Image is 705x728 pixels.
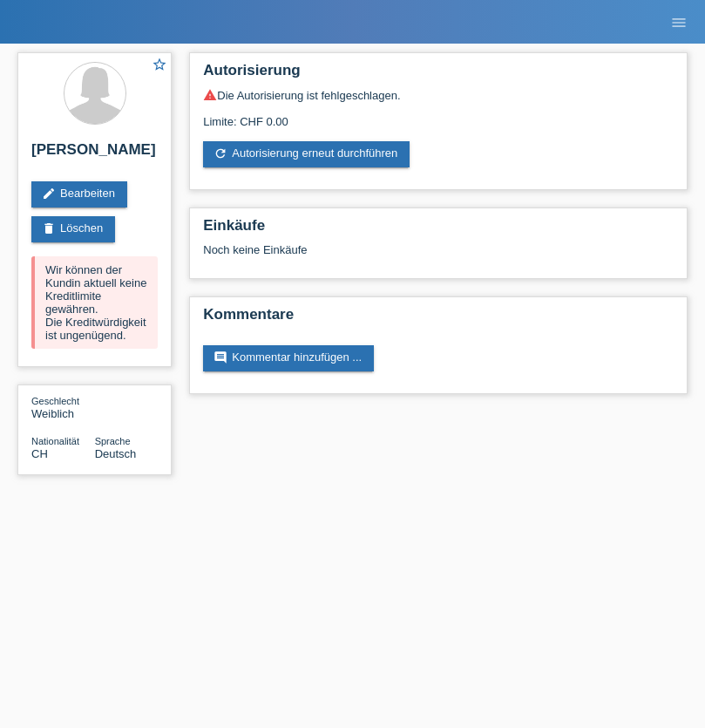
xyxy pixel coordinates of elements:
i: edit [42,187,56,201]
span: Schweiz [31,447,48,460]
div: Limite: CHF 0.00 [203,102,674,128]
div: Weiblich [31,394,95,420]
div: Noch keine Einkäufe [203,243,674,269]
a: star_border [152,57,167,75]
i: menu [670,14,688,31]
span: Sprache [95,436,131,446]
i: comment [214,350,227,364]
i: delete [42,221,56,235]
i: warning [203,88,217,102]
span: Nationalität [31,436,79,446]
div: Wir können der Kundin aktuell keine Kreditlimite gewähren. Die Kreditwürdigkeit ist ungenügend. [31,256,158,349]
i: refresh [214,146,227,160]
a: refreshAutorisierung erneut durchführen [203,141,410,167]
h2: [PERSON_NAME] [31,141,158,167]
h2: Einkäufe [203,217,674,243]
span: Geschlecht [31,396,79,406]
h2: Autorisierung [203,62,674,88]
div: Die Autorisierung ist fehlgeschlagen. [203,88,674,102]
a: deleteLöschen [31,216,115,242]
a: commentKommentar hinzufügen ... [203,345,374,371]
span: Deutsch [95,447,137,460]
a: menu [661,17,696,27]
a: editBearbeiten [31,181,127,208]
i: star_border [152,57,167,72]
h2: Kommentare [203,306,674,332]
